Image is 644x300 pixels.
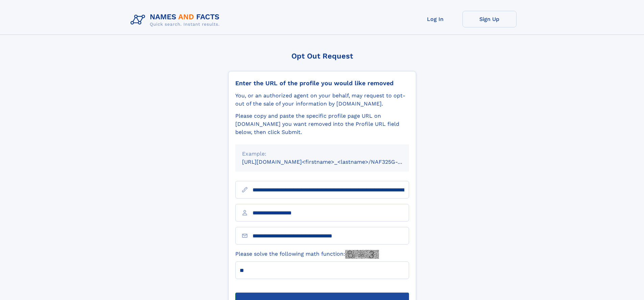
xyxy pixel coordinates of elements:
[242,159,422,165] small: [URL][DOMAIN_NAME]<firstname>_<lastname>/NAF325G-xxxxxxxx
[235,250,379,259] label: Please solve the following math function:
[242,150,402,158] div: Example:
[235,92,409,108] div: You, or an authorized agent on your behalf, may request to opt-out of the sale of your informatio...
[235,79,409,87] div: Enter the URL of the profile you would like removed
[462,11,517,27] a: Sign Up
[228,52,416,60] div: Opt Out Request
[235,112,409,136] div: Please copy and paste the specific profile page URL on [DOMAIN_NAME] you want removed into the Pr...
[128,11,225,29] img: Logo Names and Facts
[408,11,462,27] a: Log In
